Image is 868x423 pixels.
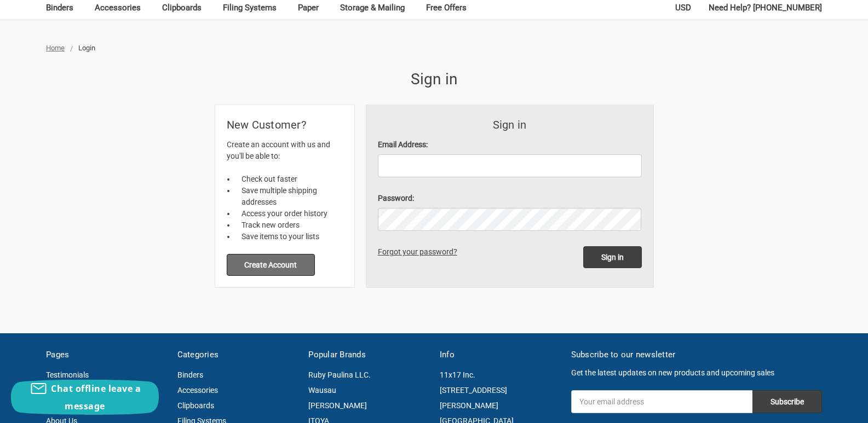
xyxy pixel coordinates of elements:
[440,349,560,361] h5: Info
[177,386,218,395] a: Accessories
[46,44,65,52] a: Home
[177,370,203,379] a: Binders
[583,246,642,268] input: Sign in
[227,117,343,133] h2: New Customer?
[51,383,141,412] span: Chat offline leave a message
[227,260,315,269] a: Create Account
[571,349,822,361] h5: Subscribe to our newsletter
[78,44,95,52] span: Login
[235,185,343,208] li: Save multiple shipping addresses
[378,139,642,150] label: Email Address:
[378,117,642,133] h3: Sign in
[571,390,752,413] input: Your email address
[308,349,428,361] h5: Popular Brands
[11,380,159,415] button: Chat offline leave a message
[177,349,297,361] h5: Categories
[235,208,343,219] li: Access your order history
[308,386,336,395] a: Wausau
[378,193,642,204] label: Password:
[227,139,343,162] p: Create an account with us and you'll be able to:
[46,370,89,379] a: Testimonials
[46,349,166,361] h5: Pages
[308,370,371,379] a: Ruby Paulina LLC.
[215,68,653,91] h1: Sign in
[235,173,343,185] li: Check out faster
[378,247,461,256] a: Forgot your password?
[752,390,822,413] input: Subscribe
[235,231,343,242] li: Save items to your lists
[308,401,367,410] a: [PERSON_NAME]
[571,367,822,379] p: Get the latest updates on new products and upcoming sales
[235,219,343,231] li: Track new orders
[227,254,315,276] button: Create Account
[177,401,214,410] a: Clipboards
